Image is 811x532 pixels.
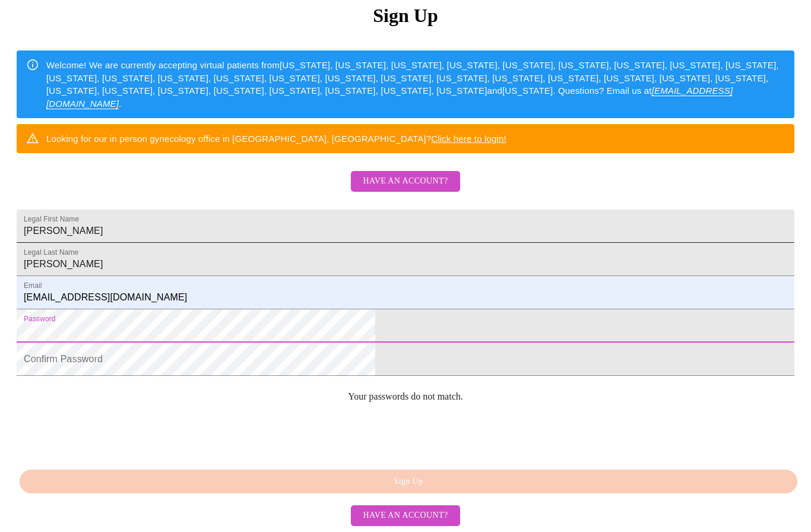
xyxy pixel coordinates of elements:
p: Your passwords do not match. [17,391,794,402]
div: Welcome! We are currently accepting virtual patients from [US_STATE], [US_STATE], [US_STATE], [US... [46,54,785,115]
span: Have an account? [363,174,448,189]
iframe: reCAPTCHA [17,411,197,458]
a: Have an account? [348,509,462,520]
a: Have an account? [348,184,462,194]
h3: Sign Up [17,5,794,27]
button: Have an account? [351,505,460,526]
a: Click here to login! [431,134,506,144]
span: Have an account? [363,508,448,523]
button: Have an account? [351,171,460,192]
div: Looking for our in person gynecology office in [GEOGRAPHIC_DATA], [GEOGRAPHIC_DATA]? [46,128,506,150]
